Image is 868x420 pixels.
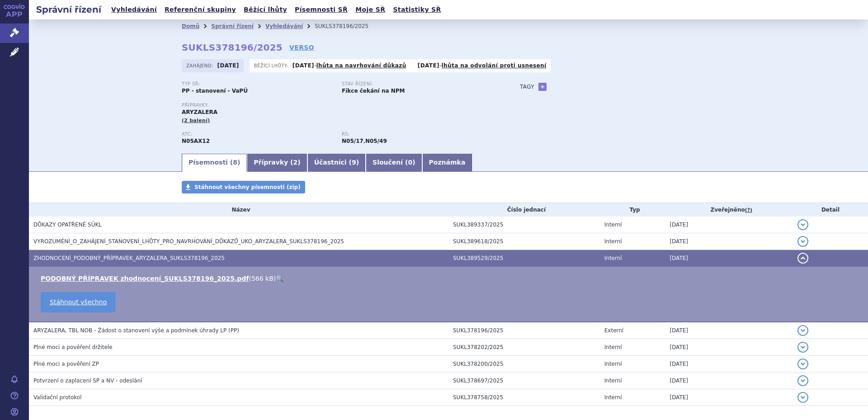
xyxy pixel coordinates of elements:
td: SUKL389529/2025 [448,250,600,267]
span: Plné moci a pověření držitele [33,344,113,350]
button: detail [797,359,808,369]
p: Přípravky: [182,103,502,108]
a: Stáhnout všechno [41,292,116,312]
td: [DATE] [665,389,793,406]
span: Interní [604,238,622,245]
div: , [342,132,502,145]
button: detail [797,253,808,264]
span: ZHODNOCENÍ_PODOBNÝ_PŘÍPRAVEK_ARYZALERA_SUKLS378196_2025 [33,255,225,261]
p: ATC: [182,132,333,137]
button: detail [797,325,808,336]
td: [DATE] [665,250,793,267]
li: SUKLS378196/2025 [315,19,380,33]
th: Detail [793,203,868,217]
span: Interní [604,378,622,384]
span: Interní [604,344,622,350]
a: Moje SŘ [353,4,388,16]
a: lhůta na navrhování důkazů [316,62,406,69]
td: SUKL378196/2025 [448,322,600,339]
span: VYROZUMĚNÍ_O_ZAHÁJENÍ_STANOVENÍ_LHŮTY_PRO_NAVRHOVÁNÍ_DŮKAZŮ_UKO_ARYZALERA_SUKLS378196_2025 [33,238,344,245]
td: SUKL378697/2025 [448,373,600,389]
td: SUKL378758/2025 [448,389,600,406]
span: 9 [352,159,356,166]
p: - [418,62,547,69]
a: lhůta na odvolání proti usnesení [442,62,547,69]
a: Přípravky (2) [247,154,307,172]
button: detail [797,375,808,386]
td: [DATE] [665,322,793,339]
a: Poznámka [422,154,472,172]
li: ( ) [41,274,859,283]
p: RS: [342,132,493,137]
a: Referenční skupiny [162,4,239,16]
span: Zahájeno: [186,62,215,69]
span: ARYZALERA [182,109,217,115]
strong: ARIPIPRAZOL [182,138,210,144]
span: DŮKAZY OPATŘENÉ SÚKL [33,222,102,228]
th: Číslo jednací [448,203,600,217]
strong: [DATE] [292,62,314,69]
span: 8 [233,159,237,166]
span: Interní [604,361,622,367]
strong: parciální agonisté dopaminových receptorů, p.o. [365,138,387,144]
strong: Fikce čekání na NPM [342,88,405,94]
span: Interní [604,255,622,261]
td: SUKL378200/2025 [448,356,600,373]
span: Interní [604,222,622,228]
td: [DATE] [665,233,793,250]
strong: SUKLS378196/2025 [182,42,283,53]
td: [DATE] [665,356,793,373]
td: [DATE] [665,339,793,356]
a: Statistiky SŘ [390,4,443,16]
button: detail [797,342,808,353]
a: Písemnosti (8) [182,154,247,172]
p: Stav řízení: [342,81,493,87]
span: Potvrzení o zaplacení SP a NV - odeslání [33,378,142,384]
a: Písemnosti SŘ [292,4,350,16]
th: Typ [600,203,665,217]
span: Validační protokol [33,394,82,401]
p: - [292,62,406,69]
a: Vyhledávání [265,23,303,29]
span: 566 kB [251,275,274,282]
h2: Správní řízení [29,3,108,16]
button: detail [797,236,808,247]
a: VERSO [289,43,314,52]
strong: PP - stanovení - VaPÚ [182,88,248,94]
span: Stáhnout všechny písemnosti (zip) [194,184,301,190]
td: SUKL378202/2025 [448,339,600,356]
button: detail [797,392,808,403]
td: SUKL389618/2025 [448,233,600,250]
td: [DATE] [665,217,793,233]
span: Plné moci a pověření ZP [33,361,99,367]
span: Interní [604,394,622,401]
p: Typ SŘ: [182,81,333,87]
strong: aripiprazol, p.o. [342,138,363,144]
span: 0 [408,159,412,166]
span: ARYZALERA, TBL NOB - Žádost o stanovení výše a podmínek úhrady LP (PP) [33,327,239,334]
span: Běžící lhůty: [254,62,290,69]
a: Sloučení (0) [366,154,422,172]
th: Zveřejněno [665,203,793,217]
abbr: (?) [745,207,752,213]
th: Název [29,203,448,217]
a: Správní řízení [211,23,254,29]
a: Vyhledávání [108,4,160,16]
a: PODOBNÝ PŘÍPRAVEK zhodnocení_SUKLS378196_2025.pdf [41,275,249,282]
a: Účastníci (9) [307,154,366,172]
td: SUKL389337/2025 [448,217,600,233]
span: (2 balení) [182,118,210,123]
button: detail [797,219,808,230]
td: [DATE] [665,373,793,389]
a: 🔍 [276,275,283,282]
strong: [DATE] [217,62,239,69]
a: Domů [182,23,199,29]
a: + [538,83,547,91]
span: 2 [293,159,298,166]
a: Stáhnout všechny písemnosti (zip) [182,181,305,193]
a: Běžící lhůty [241,4,290,16]
strong: [DATE] [418,62,439,69]
h3: Tagy [520,81,534,92]
span: Externí [604,327,623,334]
